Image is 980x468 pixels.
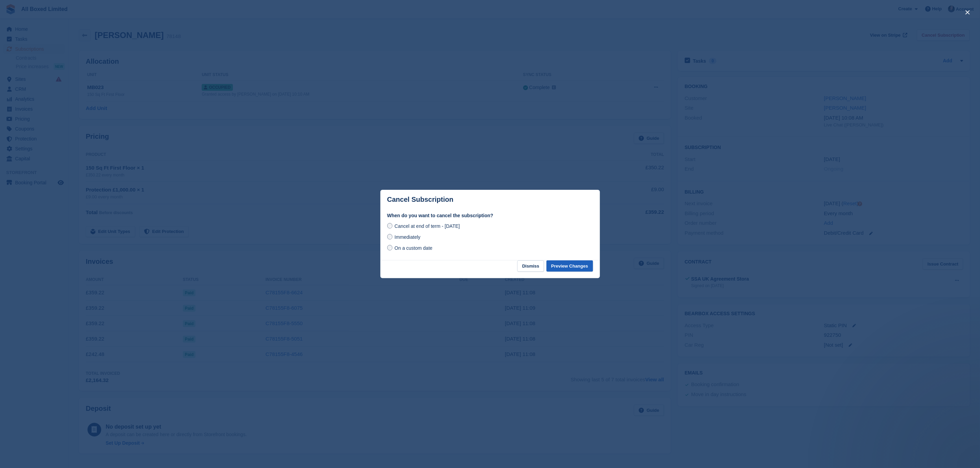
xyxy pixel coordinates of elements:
[394,245,433,251] span: On a custom date
[546,260,593,272] button: Preview Changes
[962,7,973,18] button: close
[394,223,460,229] span: Cancel at end of term - [DATE]
[387,234,393,239] input: Immediately
[387,196,453,204] p: Cancel Subscription
[387,223,393,229] input: Cancel at end of term - [DATE]
[387,212,593,219] label: When do you want to cancel the subscription?
[394,234,420,240] span: Immediately
[387,245,393,250] input: On a custom date
[517,260,544,272] button: Dismiss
